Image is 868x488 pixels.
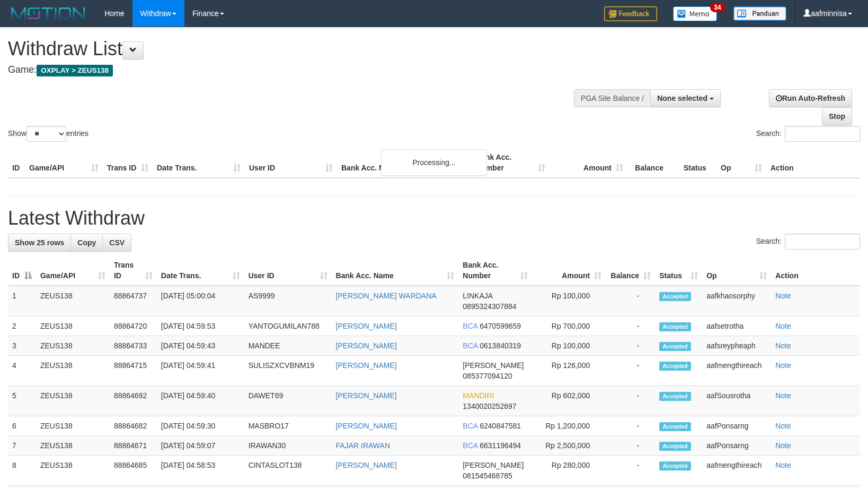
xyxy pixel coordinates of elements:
[244,356,332,386] td: SULISZXCVBNM19
[36,336,110,356] td: ZEUS138
[336,361,397,370] a: [PERSON_NAME]
[766,148,860,178] th: Action
[110,416,157,436] td: 88864682
[244,255,332,286] th: User ID: activate to sort column ascending
[769,89,852,107] a: Run Auto-Refresh
[659,461,691,470] span: Accepted
[110,386,157,416] td: 88864692
[336,441,390,450] a: FAJAR IRAWAN
[532,386,606,416] td: Rp 602,000
[532,336,606,356] td: Rp 100,000
[472,148,550,178] th: Bank Acc. Number
[36,386,110,416] td: ZEUS138
[775,461,791,469] a: Note
[480,322,521,330] span: Copy 6470599659 to clipboard
[532,456,606,486] td: Rp 280,000
[336,391,397,400] a: [PERSON_NAME]
[244,436,332,456] td: IRAWAN30
[775,422,791,430] a: Note
[36,416,110,436] td: ZEUS138
[336,341,397,350] a: [PERSON_NAME]
[606,286,655,316] td: -
[659,422,691,431] span: Accepted
[157,416,244,436] td: [DATE] 04:59:30
[659,392,691,401] span: Accepted
[37,65,113,76] span: OXPLAY > ZEUS138
[8,148,25,178] th: ID
[550,148,627,178] th: Amount
[480,441,521,450] span: Copy 6631196494 to clipboard
[25,148,103,178] th: Game/API
[606,356,655,386] td: -
[463,302,516,311] span: Copy 0895324307884 to clipboard
[659,362,691,371] span: Accepted
[15,238,64,247] span: Show 25 rows
[771,255,860,286] th: Action
[463,441,477,450] span: BCA
[381,149,487,176] div: Processing...
[775,292,791,300] a: Note
[36,286,110,316] td: ZEUS138
[36,316,110,336] td: ZEUS138
[245,148,337,178] th: User ID
[702,336,771,356] td: aafsreypheaph
[606,386,655,416] td: -
[463,402,516,410] span: Copy 1340020252697 to clipboard
[775,391,791,400] a: Note
[480,341,521,350] span: Copy 0613840319 to clipboard
[157,255,244,286] th: Date Trans.: activate to sort column ascending
[463,361,524,370] span: [PERSON_NAME]
[657,94,707,102] span: None selected
[606,336,655,356] td: -
[26,126,66,142] select: Showentries
[110,255,157,286] th: Trans ID: activate to sort column ascending
[463,372,512,380] span: Copy 085377094120 to clipboard
[157,436,244,456] td: [DATE] 04:59:07
[659,292,691,301] span: Accepted
[244,386,332,416] td: DAWET69
[702,286,771,316] td: aafkhaosorphy
[8,456,36,486] td: 8
[655,255,702,286] th: Status: activate to sort column ascending
[157,386,244,416] td: [DATE] 04:59:40
[702,255,771,286] th: Op: activate to sort column ascending
[463,461,524,469] span: [PERSON_NAME]
[785,234,860,250] input: Search:
[463,422,477,430] span: BCA
[463,341,477,350] span: BCA
[244,336,332,356] td: MANDEE
[102,234,131,252] a: CSV
[463,391,494,400] span: MANDIRI
[8,208,860,229] h1: Latest Withdraw
[36,456,110,486] td: ZEUS138
[8,5,88,21] img: MOTION_logo.png
[157,286,244,316] td: [DATE] 05:00:04
[463,292,492,300] span: LINKAJA
[8,336,36,356] td: 3
[756,126,860,142] label: Search:
[659,322,691,331] span: Accepted
[244,456,332,486] td: CINTASLOT138
[659,442,691,451] span: Accepted
[822,107,852,125] a: Stop
[716,148,766,178] th: Op
[532,316,606,336] td: Rp 700,000
[36,255,110,286] th: Game/API: activate to sort column ascending
[679,148,716,178] th: Status
[244,316,332,336] td: YANTOGUMILAN788
[8,65,568,75] h4: Game:
[8,126,88,142] label: Show entries
[702,316,771,336] td: aafsetrotha
[109,238,125,247] span: CSV
[332,255,459,286] th: Bank Acc. Name: activate to sort column ascending
[336,322,397,330] a: [PERSON_NAME]
[463,472,512,480] span: Copy 081545468785 to clipboard
[574,89,650,107] div: PGA Site Balance /
[110,336,157,356] td: 88864733
[157,456,244,486] td: [DATE] 04:58:53
[606,456,655,486] td: -
[606,416,655,436] td: -
[8,386,36,416] td: 5
[606,316,655,336] td: -
[702,386,771,416] td: aafSousrotha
